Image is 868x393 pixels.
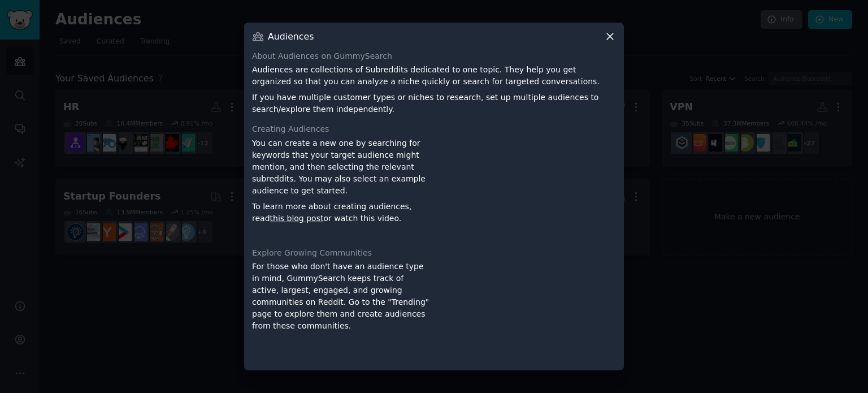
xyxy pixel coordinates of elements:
h3: Audiences [268,31,314,42]
iframe: YouTube video player [438,137,616,239]
div: Explore Growing Communities [252,247,616,259]
p: If you have multiple customer types or niches to research, set up multiple audiences to search/ex... [252,92,616,115]
div: Creating Audiences [252,123,616,135]
iframe: YouTube video player [438,261,616,362]
p: Audiences are collections of Subreddits dedicated to one topic. They help you get organized so th... [252,64,616,88]
p: You can create a new one by searching for keywords that your target audience might mention, and t... [252,137,430,197]
p: To learn more about creating audiences, read or watch this video. [252,201,430,224]
div: For those who don't have an audience type in mind, GummySearch keeps track of active, largest, en... [252,261,430,362]
div: About Audiences on GummySearch [252,50,616,62]
a: this blog post [270,214,324,223]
